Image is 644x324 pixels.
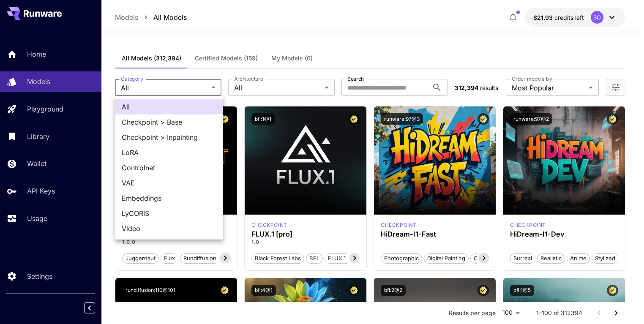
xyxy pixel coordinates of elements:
[122,178,216,188] span: VAE
[122,223,216,234] span: Video
[122,208,216,218] span: LyCORIS
[122,132,216,142] span: Checkpoint > Inpainting
[122,163,216,173] span: Controlnet
[122,117,216,127] span: Checkpoint > Base
[122,147,216,158] span: LoRA
[122,102,216,112] span: All
[122,193,216,203] span: Embeddings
